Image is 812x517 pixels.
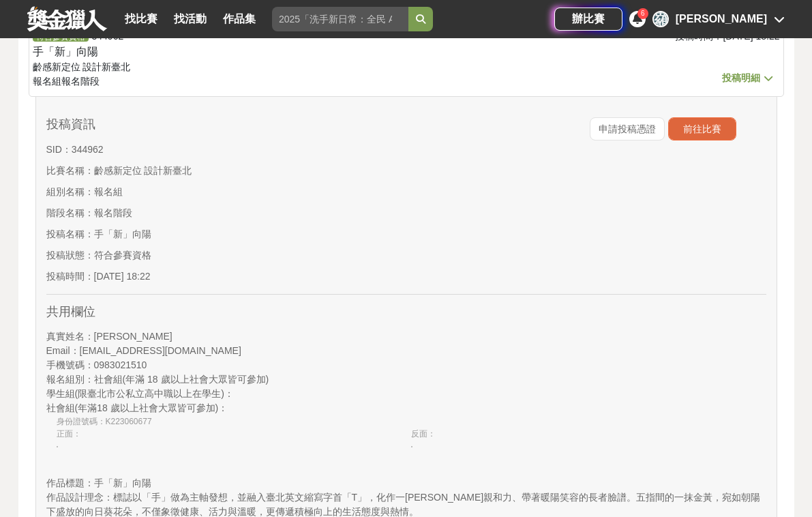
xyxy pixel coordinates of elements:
span: 手「新」向陽 [94,477,151,488]
span: 報名組 [94,186,123,197]
span: 作品標題 ： [46,477,94,488]
div: 身份證號碼： K223060677 [51,415,761,428]
span: 投稿明細 [722,72,760,83]
span: 齡感新定位 設計新臺北 [33,61,131,72]
span: Email ： [46,345,80,356]
span: 6 [641,10,645,17]
span: 正面： [57,429,81,439]
span: SID： [46,144,72,155]
span: 手「新」向陽 [94,228,151,239]
span: 0983021510 [94,359,147,370]
h3: 投稿資訊 [46,117,226,132]
span: 投稿名稱： [46,228,94,239]
a: 辦比賽 [554,8,622,31]
span: 社會組(年滿 18 歲以上社會大眾皆可參加) [94,374,269,385]
span: [DATE] 18:22 [94,271,151,282]
span: 報名組 [33,76,61,87]
a: 找比賽 [119,10,163,29]
span: 手「新」向陽 [33,46,98,57]
a: 作品集 [217,10,261,29]
span: 組別名稱： [46,186,94,197]
span: 齡感新定位 設計新臺北 [94,165,192,176]
span: 學生組(限臺北市公私立高中職以上在學生) ： [46,388,234,399]
input: 2025「洗手新日常：全民 ALL IN」洗手歌全台徵選 [272,7,408,31]
span: 社會組(年滿18 歲以上社會大眾皆可參加) ： [46,402,228,413]
div: [PERSON_NAME] [676,11,767,27]
span: 反面： [411,429,436,439]
span: 投稿狀態： [46,250,94,261]
span: 投稿時間： [46,271,94,282]
span: 符合參賽資格 [94,250,151,261]
span: 作品設計理念 ： [46,492,113,503]
span: 344962 [72,144,104,155]
span: [PERSON_NAME] [94,331,172,342]
span: 階段名稱： [46,207,94,218]
h3: 共用欄位 [46,305,766,320]
span: 報名階段 [94,207,132,218]
span: 報名階段 [61,76,100,87]
span: 手機號碼 ： [46,359,94,370]
span: 報名組別 ： [46,374,94,385]
a: 申請投稿憑證 [590,117,665,141]
span: 申請投稿憑證 [599,123,656,134]
span: 比賽名稱： [46,165,94,176]
button: 前往比賽 [668,117,736,141]
span: 真實姓名 ： [46,331,94,342]
span: [EMAIL_ADDRESS][DOMAIN_NAME] [80,345,241,356]
a: 找活動 [168,10,212,29]
div: 羅 [652,11,669,27]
